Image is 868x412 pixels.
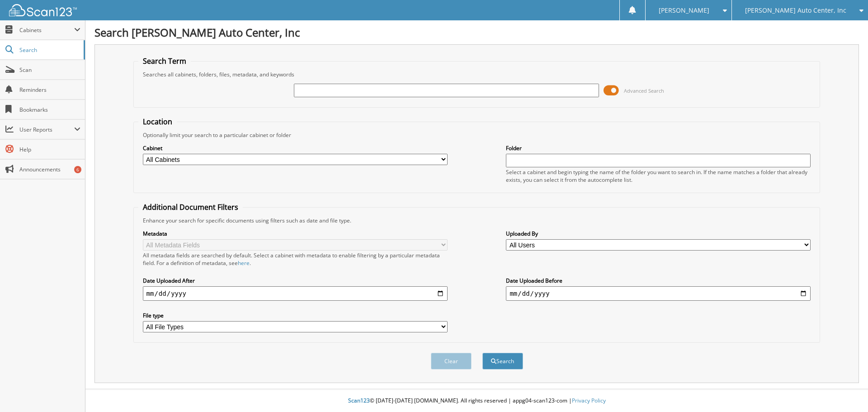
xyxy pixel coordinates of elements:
span: Bookmarks [19,106,80,114]
span: Announcements [19,166,80,173]
span: User Reports [19,126,74,133]
span: Cabinets [19,26,74,34]
div: Select a cabinet and begin typing the name of the folder you want to search in. If the name match... [506,168,811,184]
label: Folder [506,144,811,152]
div: Searches all cabinets, folders, files, metadata, and keywords [138,71,816,78]
input: end [506,286,811,301]
div: 6 [74,166,81,173]
label: Date Uploaded Before [506,277,811,284]
span: Search [19,46,79,54]
img: scan123-logo-white.svg [9,4,77,16]
label: Cabinet [143,144,448,152]
div: Enhance your search for specific documents using filters such as date and file type. [138,217,816,224]
span: [PERSON_NAME] Auto Center, Inc [745,8,846,13]
label: File type [143,312,448,319]
span: Scan [19,66,80,74]
a: here [238,259,250,267]
button: Search [482,353,523,369]
h1: Search [PERSON_NAME] Auto Center, Inc [94,25,859,40]
legend: Location [138,117,177,127]
input: start [143,286,448,301]
label: Date Uploaded After [143,277,448,284]
span: Reminders [19,86,80,94]
span: [PERSON_NAME] [659,8,709,13]
span: Help [19,146,80,153]
a: Privacy Policy [572,397,606,404]
span: Scan123 [348,397,370,404]
legend: Search Term [138,56,191,66]
label: Metadata [143,230,448,237]
span: Advanced Search [624,87,664,94]
div: © [DATE]-[DATE] [DOMAIN_NAME]. All rights reserved | appg04-scan123-com | [85,390,868,412]
legend: Additional Document Filters [138,202,243,212]
label: Uploaded By [506,230,811,237]
div: Optionally limit your search to a particular cabinet or folder [138,131,816,139]
div: All metadata fields are searched by default. Select a cabinet with metadata to enable filtering b... [143,251,448,267]
button: Clear [431,353,472,369]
